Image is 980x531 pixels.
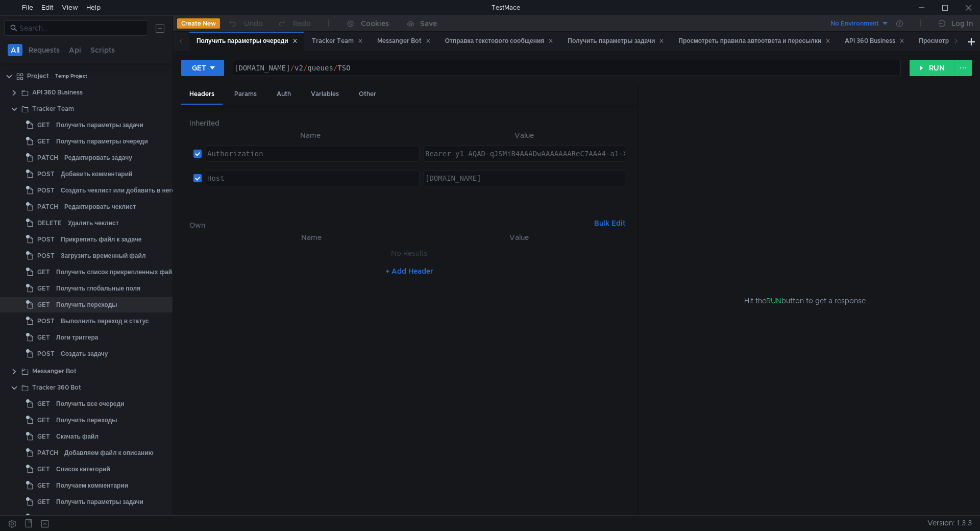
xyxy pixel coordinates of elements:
button: GET [181,60,224,76]
span: PATCH [37,445,58,461]
span: POST [37,166,55,182]
span: GET [37,429,50,444]
button: Redo [270,16,318,31]
div: Выполнить переход в статус [61,313,149,329]
div: Redo [293,17,311,30]
div: Получить параметры очереди [56,134,148,149]
div: Получить список прикрепленных файлов [56,264,183,280]
span: PATCH [37,150,58,165]
div: Добавляем файл к описанию [64,445,154,461]
button: + Add Header [381,265,437,277]
div: Получить параметры задачи [56,494,143,510]
span: GET [37,117,50,133]
div: Получить все очереди [56,396,125,412]
div: Найти задачи [61,511,102,526]
div: Список категорий [56,462,110,477]
button: Scripts [87,44,118,56]
span: GET [37,462,50,477]
span: POST [37,183,55,198]
h6: Inherited [189,117,629,129]
div: API 360 Business [845,36,904,46]
span: PATCH [37,199,58,214]
button: No Environment [818,15,889,32]
button: Undo [220,16,270,31]
div: Загрузить временный файл [61,248,146,263]
div: Tracker 360 Bot [32,380,81,395]
div: Удалить чеклист [68,215,119,231]
div: Temp Project [55,68,87,84]
div: API 360 Business [32,85,83,100]
div: Other [351,85,384,104]
span: RUN [766,296,781,305]
span: Hit the button to get a response [744,295,866,306]
div: Создать чеклист или добавить в него пункты [61,183,199,198]
div: Просмотреть правила автоответа и пересылки [678,36,830,46]
span: POST [37,511,55,526]
button: RUN [910,60,955,76]
span: Version: 1.3.3 [927,516,972,530]
span: POST [37,346,55,361]
span: GET [37,330,50,345]
div: No Environment [830,19,879,29]
div: Log In [951,17,973,30]
button: Bulk Edit [590,217,629,229]
span: GET [37,264,50,280]
div: Messanger Bot [32,364,77,379]
div: Отправка текстового сообщения [445,36,554,46]
span: POST [37,232,55,247]
div: Project [27,68,49,84]
div: Cookies [361,17,389,30]
th: Name [206,231,417,244]
th: Value [420,129,629,141]
span: DELETE [37,215,62,231]
div: Логи триггера [56,330,98,345]
div: Variables [303,85,347,104]
th: Value [417,231,621,244]
th: Name [202,129,420,141]
span: GET [37,494,50,510]
span: GET [37,281,50,296]
div: Messanger Bot [377,36,431,46]
span: GET [37,413,50,428]
button: Requests [26,44,63,56]
div: Получить параметры очереди [197,36,298,46]
span: POST [37,248,55,263]
span: GET [37,297,50,312]
div: Скачать файл [56,429,99,444]
div: Редактировать чеклист [64,199,136,214]
span: GET [37,396,50,412]
span: GET [37,134,50,149]
div: Получить параметры задачи [568,36,664,46]
div: Получаем комментарии [56,478,128,493]
div: Tracker Team [312,36,363,46]
nz-embed-empty: No Results [391,249,427,258]
button: Api [66,44,84,56]
span: POST [37,313,55,329]
div: Прикрепить файл к задаче [61,232,142,247]
div: Редактировать задачу [64,150,132,165]
div: Save [420,20,437,27]
div: Auth [268,85,299,104]
input: Search... [19,22,142,34]
div: Получить глобальные поля [56,281,140,296]
div: Создать задачу [61,346,108,361]
button: All [8,44,22,56]
div: Получить параметры задачи [56,117,143,133]
div: Headers [181,85,223,105]
h6: Own [189,219,590,231]
div: Undo [244,17,263,30]
div: Получить переходы [56,413,117,428]
div: GET [192,62,206,74]
button: Create New [177,18,220,29]
span: GET [37,478,50,493]
div: Tracker Team [32,101,74,116]
div: Добавить комментарий [61,166,132,182]
div: Получить переходы [56,297,117,312]
div: Params [226,85,265,104]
